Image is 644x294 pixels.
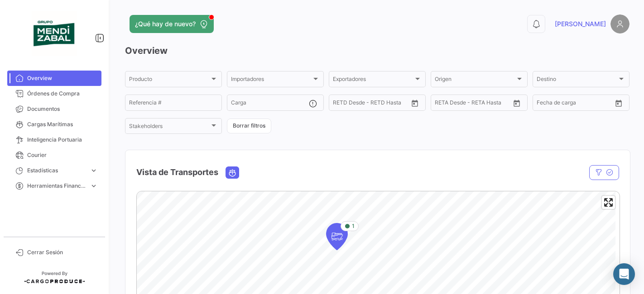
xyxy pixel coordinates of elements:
span: Cargas Marítimas [27,120,98,128]
a: Cargas Marítimas [7,117,101,132]
button: Open calendar [510,96,524,110]
a: Overview [7,71,101,86]
span: 1 [352,222,355,230]
span: Destino [537,77,617,84]
span: Cerrar Sesión [27,248,98,256]
span: Stakeholders [129,124,210,131]
img: placeholder-user.png [610,14,630,33]
input: Hasta [340,101,376,107]
span: Órdenes de Compra [27,90,98,98]
div: Abrir Intercom Messenger [613,263,635,285]
input: Hasta [442,101,478,107]
input: Desde [333,101,334,107]
button: ¿Qué hay de nuevo? [130,15,214,33]
span: Estadísticas [27,166,86,175]
input: Desde [435,101,436,107]
h4: Vista de Transportes [136,166,218,179]
span: Exportadores [333,77,413,84]
a: Documentos [7,101,101,117]
span: expand_more [90,166,98,175]
h3: Overview [125,44,630,57]
a: Órdenes de Compra [7,86,101,101]
span: Herramientas Financieras [27,182,86,190]
div: Map marker [326,223,348,250]
span: Producto [129,77,210,84]
span: ¿Qué hay de nuevo? [135,19,196,28]
span: Courier [27,151,98,159]
span: expand_more [90,182,98,190]
span: Overview [27,74,98,82]
button: Enter fullscreen [602,196,615,209]
input: Hasta [544,101,580,107]
span: Origen [435,77,515,84]
img: bc55561a-7921-46bb-892b-a3c551bf61b2.png [32,11,77,56]
button: Borrar filtros [227,119,271,133]
button: Open calendar [408,96,422,110]
button: Ocean [226,167,239,178]
span: Inteligencia Portuaria [27,136,98,144]
button: Open calendar [612,96,625,110]
a: Courier [7,147,101,163]
span: Documentos [27,105,98,113]
input: Desde [537,101,538,107]
span: Importadores [231,77,312,84]
a: Inteligencia Portuaria [7,132,101,147]
span: [PERSON_NAME] [555,19,606,28]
